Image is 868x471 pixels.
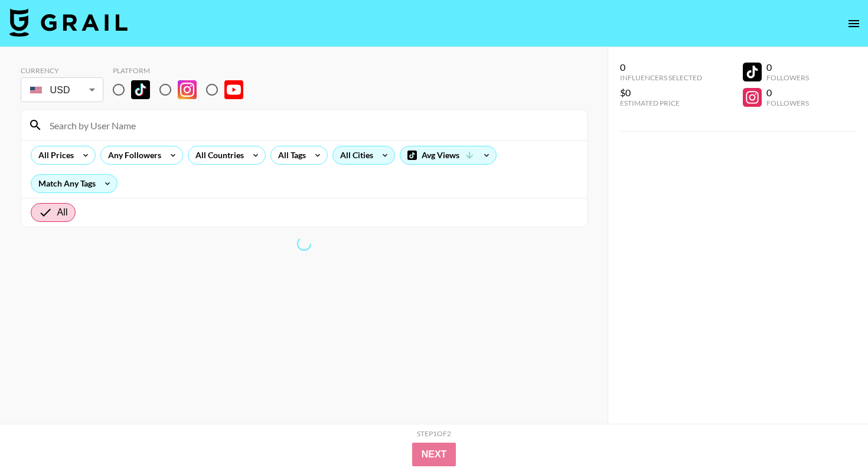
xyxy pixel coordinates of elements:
img: Grail Talent [9,8,128,37]
div: Match Any Tags [31,175,117,192]
img: Instagram [178,80,197,99]
div: USD [23,80,101,100]
button: Next [412,443,456,466]
img: TikTok [131,80,150,99]
div: Followers [766,99,809,107]
div: 0 [766,87,809,99]
div: Any Followers [101,146,164,164]
div: All Countries [188,146,246,164]
div: All Tags [271,146,308,164]
div: Followers [766,73,809,82]
div: $0 [620,87,702,99]
span: All [57,205,68,220]
div: 0 [766,61,809,73]
div: 0 [620,61,702,73]
button: open drawer [842,12,866,35]
div: Estimated Price [620,99,702,107]
input: Search by User Name [43,116,580,135]
img: YouTube [224,80,243,99]
div: Currency [21,66,103,75]
div: Avg Views [400,146,496,164]
span: Refreshing lists, bookers, clients, countries, tags, cities, talent, talent... [296,236,312,251]
div: Influencers Selected [620,73,702,82]
div: Step 1 of 2 [417,429,451,438]
div: Platform [113,66,253,75]
iframe: Drift Widget Chat Controller [809,412,854,457]
div: All Prices [31,146,76,164]
div: All Cities [333,146,376,164]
